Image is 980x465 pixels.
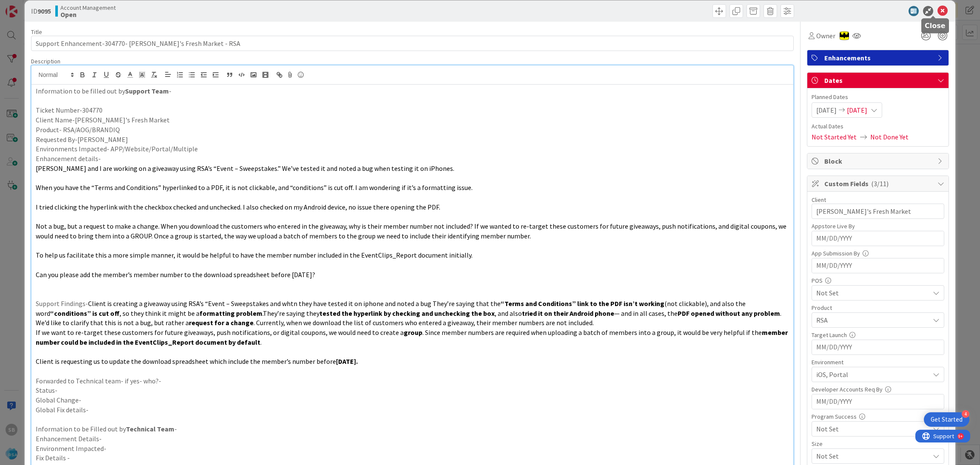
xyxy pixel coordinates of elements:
img: AC [840,31,849,40]
div: Developer Accounts Req By [812,386,944,392]
span: Support [18,1,39,11]
span: ID [31,6,51,16]
input: MM/DD/YYYY [816,258,940,273]
span: [DATE] [816,105,837,115]
span: If we want to re-target these customers for future giveaways, push notifications, or digital coup... [36,328,404,337]
input: MM/DD/YYYY [816,394,940,409]
span: [PERSON_NAME] and I are working on a giveaway using RSA’s “Event – Sweepstakes.” We’ve tested it ... [36,164,454,173]
p: Ticket Number-304770 [36,105,789,115]
span: — and in all cases, the [614,309,678,318]
p: Information to be Filled out by - [36,424,789,434]
span: Planned Dates [812,93,944,102]
div: 4 [962,410,969,418]
p: Requested By-[PERSON_NAME] [36,135,789,145]
p: Fix Details - [36,453,789,463]
span: Account Management [60,4,116,11]
strong: Technical Team [126,425,174,433]
span: Description [31,57,60,65]
label: Title [31,28,42,36]
span: Not a bug, but a request to make a change. When you download the customers who entered in the giv... [36,222,788,240]
span: Not Set [816,450,925,462]
span: (not clickable), and also the word [36,299,747,318]
span: I tried clicking the hyperlink with the checkbox checked and unchecked. I also checked on my Andr... [36,203,440,211]
span: . Since member numbers are required when uploading a batch of members into a group, it would be v... [422,328,762,337]
input: MM/DD/YYYY [816,340,940,354]
strong: Support Team [125,87,169,95]
strong: “conditions” is cut off [50,309,120,318]
span: , and also [495,309,522,318]
p: Global Fix details- [36,405,789,415]
strong: [DATE]. [336,357,358,366]
strong: “Terms and Conditions” link to the PDF isn’t working [501,299,664,308]
div: Get Started [931,415,963,424]
strong: formatting problem [199,309,262,318]
span: , so they think it might be a [120,309,199,318]
label: Client [812,196,826,204]
div: App Submission By [812,250,944,256]
div: Open Get Started checklist, remaining modules: 4 [924,412,969,427]
span: . Currently, when we download the list of customers who entered a giveaway, their member numbers ... [254,318,594,327]
b: Open [60,11,116,18]
p: Enhancement details- [36,154,789,164]
p: Forwarded to Technical team- if yes- who?- [36,376,789,386]
span: Owner [816,31,835,41]
p: Status- [36,386,789,395]
strong: request for a change [189,318,254,327]
span: Actual Dates [812,122,944,131]
span: Not Set [816,424,929,434]
p: Environments Impacted- APP/Website/Portal/Multiple [36,144,789,154]
div: Program Success [812,414,944,420]
strong: group [404,328,422,337]
span: Not Started Yet [812,132,857,142]
div: 9+ [43,3,47,10]
span: Can you please add the member’s member number to the download spreadsheet before [DATE]? [36,270,315,279]
p: Product- RSA/AOG/BRANDIQ [36,125,789,135]
div: Product [812,305,944,311]
p: Enhancement Details- [36,434,789,444]
span: Dates [824,75,933,85]
span: We’d like to clarify that this is not a bug, but rather a [36,318,189,327]
div: Size [812,441,944,447]
div: Target Launch [812,332,944,338]
p: Environment Impacted- [36,444,789,454]
span: . [780,309,781,318]
span: ( 3/11 ) [871,179,889,188]
b: 9095 [37,7,51,15]
span: .They’re saying they [262,309,319,318]
p: Client Name-[PERSON_NAME]'s Fresh Market [36,115,789,125]
input: MM/DD/YYYY [816,231,940,246]
div: Appstore Live By [812,223,944,229]
span: [DATE] [847,105,867,115]
span: When you have the “Terms and Conditions” hyperlinked to a PDF, it is not clickable, and “conditio... [36,183,473,192]
span: To help us facilitate this a more simple manner, it would be helpful to have the member number in... [36,251,473,259]
div: Environment [812,359,944,365]
p: Information to be filled out by - [36,86,789,96]
p: Support Findings- [36,299,789,318]
span: . [260,338,262,346]
span: RSA [816,315,929,325]
span: Not Set [816,288,929,298]
span: Client is creating a giveaway using RSA’s “Event – Sweepstakes and whtn they have tested it on ip... [88,299,501,308]
span: Block [824,156,933,166]
div: POS [812,278,944,284]
strong: tried it on their Android phone [522,309,614,318]
strong: PDF opened without any problem [678,309,780,318]
p: Global Change- [36,395,789,405]
span: iOS, Portal [816,369,929,380]
span: Client is requesting us to update the download spreadsheet which include the member’s number before [36,357,336,366]
span: Custom Fields [824,179,933,189]
strong: tested the hyperlink by checking and unchecking the box [319,309,495,318]
input: type card name here... [31,36,794,51]
span: Enhancements [824,53,933,63]
h5: Close [925,22,946,30]
span: Not Done Yet [870,132,909,142]
strong: member number could be included in the EventClips_Report document by default [36,328,789,346]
